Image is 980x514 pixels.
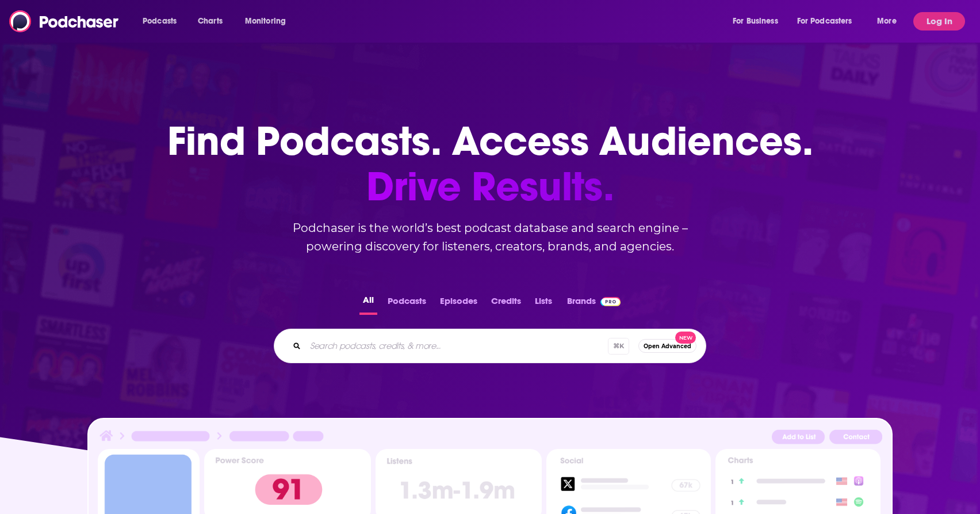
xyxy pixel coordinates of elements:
span: For Business [733,13,778,29]
button: Credits [488,292,525,315]
div: Search podcasts, credits, & more... [274,329,706,363]
input: Search podcasts, credits, & more... [305,337,608,355]
span: New [675,332,696,344]
button: open menu [237,12,301,31]
span: Monitoring [245,13,286,29]
span: Open Advanced [644,343,691,349]
img: Podcast Insights Header [98,428,882,448]
button: Open AdvancedNew [638,339,696,353]
button: Podcasts [384,292,430,315]
h1: Find Podcasts. Access Audiences. [167,119,813,210]
button: Episodes [437,292,481,315]
span: Drive Results. [167,164,813,210]
a: Charts [190,12,229,31]
span: ⌘ K [608,338,629,355]
span: Charts [198,13,223,29]
button: open menu [869,12,911,31]
button: All [359,292,377,315]
img: Podchaser - Follow, Share and Rate Podcasts [9,10,120,32]
a: BrandsPodchaser Pro [567,292,621,315]
button: open menu [135,12,192,31]
span: Podcasts [143,13,177,29]
img: Podchaser Pro [600,297,621,306]
button: Lists [531,292,556,315]
span: For Podcasters [797,13,852,29]
button: open menu [790,12,869,31]
span: More [877,13,897,29]
button: Log In [913,12,965,31]
button: open menu [725,12,793,31]
h2: Podchaser is the world’s best podcast database and search engine – powering discovery for listene... [260,219,720,256]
